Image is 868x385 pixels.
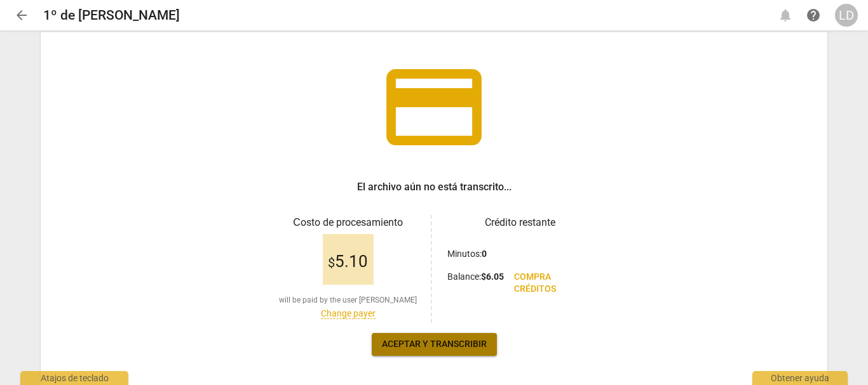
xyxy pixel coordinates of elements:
[14,8,29,23] span: arrow_back
[806,8,821,23] span: help
[377,50,491,164] span: credit_card
[321,308,376,319] a: Change payer
[447,215,593,230] h3: Crédito restante
[328,255,335,270] span: $
[447,247,487,261] p: Minutos :
[481,271,504,282] b: $ 6.05
[752,371,848,385] div: Obtener ayuda
[328,252,368,271] span: 5.10
[279,295,417,306] span: will be paid by the user [PERSON_NAME]
[835,4,858,27] button: LD
[382,338,487,351] span: Aceptar y transcribir
[20,371,128,385] div: Atajos de teclado
[357,179,512,195] h3: El archivo aún no está transcrito...
[482,249,487,259] b: 0
[372,333,497,356] button: Aceptar y transcribir
[43,8,180,23] h2: 1º de [PERSON_NAME]
[447,270,504,284] p: Balance :
[504,266,593,301] a: Compra créditos
[802,4,825,27] a: Obtener ayuda
[275,215,421,230] h3: Сosto de procesamiento
[514,271,583,296] span: Compra créditos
